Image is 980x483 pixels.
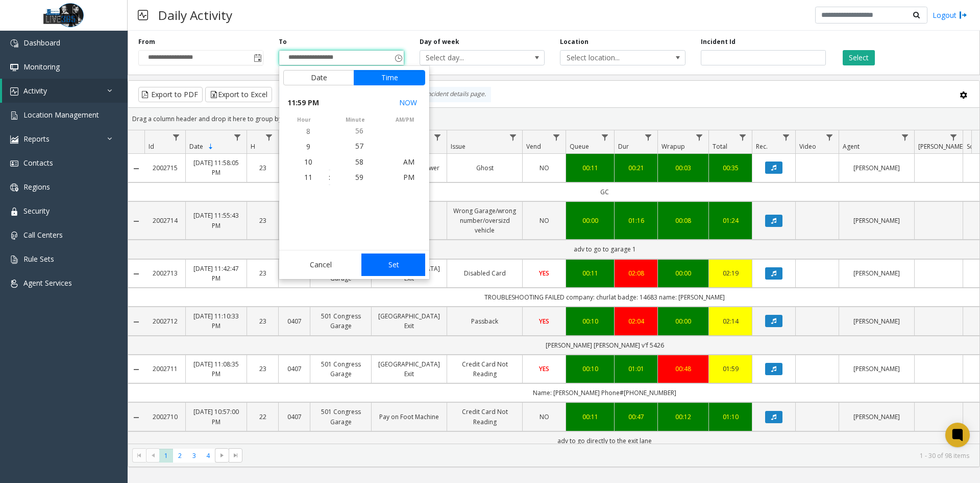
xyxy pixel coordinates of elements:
[192,158,240,177] a: [DATE] 11:58:05 PM
[283,254,358,276] button: Cancel
[151,364,179,374] a: 2002711
[10,159,18,168] img: 'icon'
[621,216,651,225] a: 01:16
[23,254,54,264] span: Rule Sets
[128,165,144,173] a: Collapse Details
[285,364,304,374] a: 0407
[361,254,426,276] button: Set
[128,318,144,326] a: Collapse Details
[138,37,155,47] label: From
[23,86,47,96] span: Activity
[252,51,263,65] span: Toggle popup
[229,448,242,463] span: Go to the last page
[10,39,18,48] img: 'icon'
[355,141,363,151] span: 57
[845,316,908,326] a: [PERSON_NAME]
[192,311,240,331] a: [DATE] 11:10:33 PM
[572,364,608,374] div: 00:10
[572,163,608,173] a: 00:11
[779,130,793,144] a: Rec. Filter Menu
[10,280,18,288] img: 'icon'
[598,130,612,144] a: Queue Filter Menu
[378,359,440,379] a: [GEOGRAPHIC_DATA] Exit
[529,268,559,278] a: YES
[285,316,304,326] a: 0407
[540,216,549,225] span: NO
[664,268,702,278] a: 00:00
[10,87,18,96] img: 'icon'
[138,87,203,102] button: Export to PDF
[380,116,429,124] span: AM/PM
[572,216,608,225] a: 00:00
[621,364,651,374] a: 01:01
[10,63,18,72] img: 'icon'
[845,216,908,225] a: [PERSON_NAME]
[192,359,240,379] a: [DATE] 11:08:35 PM
[845,268,908,278] a: [PERSON_NAME]
[232,451,240,459] span: Go to the last page
[23,62,60,72] span: Monitoring
[621,412,651,422] div: 00:47
[539,269,549,278] span: YES
[306,142,310,151] span: 9
[192,407,240,426] a: [DATE] 10:57:00 PM
[715,412,746,422] a: 01:10
[529,364,559,374] a: YES
[570,142,589,151] span: Queue
[701,37,736,47] label: Incident Id
[393,51,404,65] span: Toggle popup
[453,206,516,236] a: Wrong Garage/wrong number/oversizd vehicle
[23,278,72,288] span: Agent Services
[431,130,445,144] a: Lane Filter Menu
[664,316,702,326] a: 00:00
[756,142,768,151] span: Rec.
[715,216,746,225] a: 01:24
[621,163,651,173] a: 00:21
[330,116,380,124] span: minute
[253,268,272,278] a: 23
[128,130,979,444] div: Data table
[621,316,651,326] div: 02:04
[23,230,63,240] span: Call Centers
[661,142,685,151] span: Wrapup
[799,142,816,151] span: Video
[933,10,967,20] a: Logout
[693,130,706,144] a: Wrapup Filter Menu
[540,412,549,421] span: NO
[715,163,746,173] a: 00:35
[529,412,559,422] a: NO
[843,50,875,65] button: Select
[355,172,363,182] span: 59
[664,412,702,422] div: 00:12
[10,256,18,264] img: 'icon'
[664,364,702,374] a: 00:48
[453,268,516,278] a: Disabled Card
[251,142,255,151] span: H
[187,449,201,463] span: Page 3
[159,449,173,463] span: Page 1
[843,142,860,151] span: Agent
[354,70,425,85] button: Time tab
[10,232,18,240] img: 'icon'
[151,268,179,278] a: 2002713
[2,79,128,103] a: Activity
[420,37,459,47] label: Day of week
[23,206,50,216] span: Security
[128,365,144,374] a: Collapse Details
[205,87,272,102] button: Export to Excel
[355,156,363,166] span: 58
[898,130,912,144] a: Agent Filter Menu
[23,134,50,144] span: Reports
[169,130,183,144] a: Id Filter Menu
[128,413,144,422] a: Collapse Details
[823,130,837,144] a: Video Filter Menu
[453,407,516,426] a: Credit Card Not Reading
[572,316,608,326] a: 00:10
[736,130,750,144] a: Total Filter Menu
